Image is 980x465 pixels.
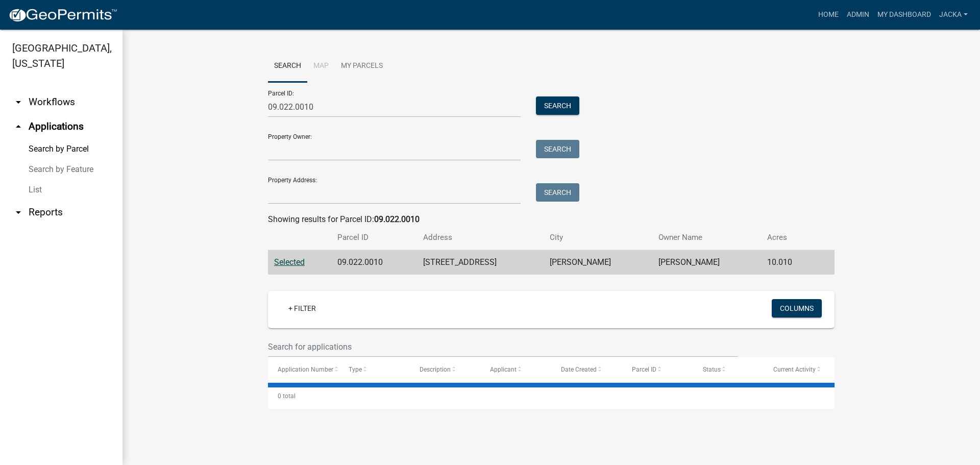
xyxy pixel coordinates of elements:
a: + Filter [280,299,324,317]
i: arrow_drop_down [12,206,24,218]
td: [STREET_ADDRESS] [417,250,544,275]
a: Admin [843,5,873,25]
span: Parcel ID [632,366,656,373]
th: Parcel ID [331,226,416,250]
div: 0 total [268,383,835,409]
a: My Parcels [335,50,389,83]
td: [PERSON_NAME] [652,250,761,275]
button: Search [536,140,579,158]
a: Home [814,5,843,25]
datatable-header-cell: Type [339,357,410,382]
a: Search [268,50,307,83]
strong: 09.022.0010 [374,214,420,224]
th: City [544,226,652,250]
span: Status [703,366,721,373]
datatable-header-cell: Application Number [268,357,339,382]
span: Current Activity [773,366,816,373]
i: arrow_drop_down [12,96,24,108]
button: Search [536,183,579,202]
span: Applicant [490,366,517,373]
td: 09.022.0010 [331,250,416,275]
td: [PERSON_NAME] [544,250,652,275]
a: Selected [274,257,305,267]
th: Acres [761,226,816,250]
input: Search for applications [268,336,738,357]
a: My Dashboard [873,5,935,25]
span: Description [420,366,451,373]
button: Columns [772,299,822,317]
td: 10.010 [761,250,816,275]
button: Search [536,96,579,115]
span: Date Created [561,366,597,373]
a: jacka [935,5,972,25]
datatable-header-cell: Description [410,357,481,382]
i: arrow_drop_up [12,120,24,133]
datatable-header-cell: Date Created [551,357,622,382]
datatable-header-cell: Parcel ID [622,357,693,382]
span: Application Number [278,366,333,373]
th: Owner Name [652,226,761,250]
datatable-header-cell: Applicant [480,357,551,382]
th: Address [417,226,544,250]
div: Showing results for Parcel ID: [268,213,835,226]
datatable-header-cell: Current Activity [764,357,835,382]
span: Type [349,366,362,373]
datatable-header-cell: Status [693,357,764,382]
